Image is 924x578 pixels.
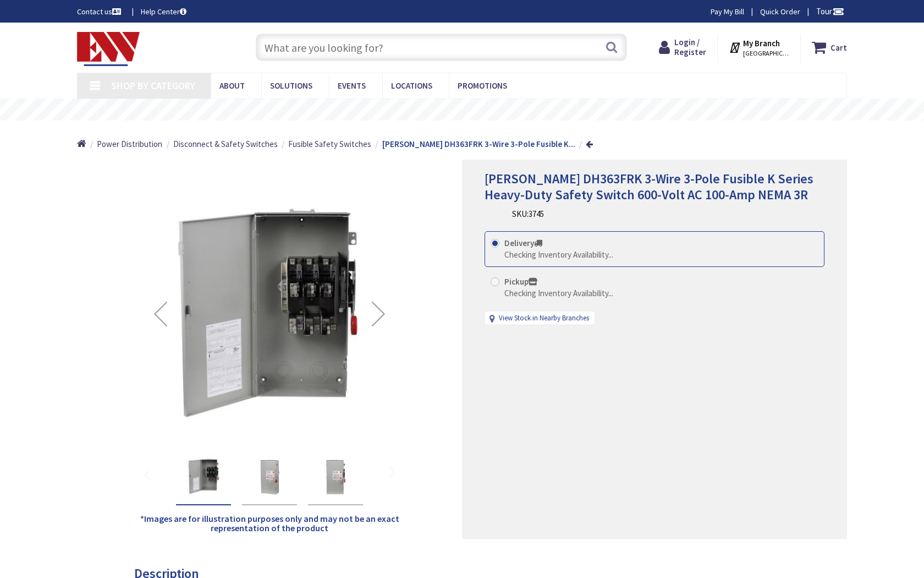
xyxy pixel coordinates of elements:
span: [GEOGRAPHIC_DATA], [GEOGRAPHIC_DATA] [743,49,790,58]
a: Pay My Bill [711,6,744,17]
span: Disconnect & Safety Switches [173,139,278,149]
img: Eaton DH363FRK 3-Wire 3-Pole Fusible K Series Heavy-Duty Safety Switch 600-Volt AC 100-Amp NEMA 3R [139,183,400,445]
a: Fusible Safety Switches [288,138,371,150]
a: Help Center [141,6,186,17]
span: Fusible Safety Switches [288,139,371,149]
div: Checking Inventory Availability... [504,249,613,260]
img: Eaton DH363FRK 3-Wire 3-Pole Fusible K Series Heavy-Duty Safety Switch 600-Volt AC 100-Amp NEMA 3R [182,455,226,499]
div: Eaton DH363FRK 3-Wire 3-Pole Fusible K Series Heavy-Duty Safety Switch 600-Volt AC 100-Amp NEMA 3R [176,449,231,505]
span: Shop By Category [111,79,195,92]
span: Events [338,80,366,91]
strong: Cart [831,37,847,57]
span: Locations [391,80,432,91]
span: Promotions [458,80,507,91]
div: Next [356,183,400,445]
div: Checking Inventory Availability... [504,287,613,299]
a: Contact us [77,6,123,17]
strong: Pickup [504,276,537,287]
strong: My Branch [743,38,780,48]
a: Power Distribution [97,138,162,150]
span: [PERSON_NAME] DH363FRK 3-Wire 3-Pole Fusible K Series Heavy-Duty Safety Switch 600-Volt AC 100-Am... [485,170,813,203]
a: Quick Order [760,6,800,17]
strong: [PERSON_NAME] DH363FRK 3-Wire 3-Pole Fusible K... [382,139,575,149]
span: 3745 [529,209,544,219]
a: Login / Register [659,37,706,57]
div: Eaton DH363FRK 3-Wire 3-Pole Fusible K Series Heavy-Duty Safety Switch 600-Volt AC 100-Amp NEMA 3R [242,449,297,505]
img: Eaton DH363FRK 3-Wire 3-Pole Fusible K Series Heavy-Duty Safety Switch 600-Volt AC 100-Amp NEMA 3R [248,455,291,499]
span: Tour [816,6,844,17]
h5: *Images are for illustration purposes only and may not be an exact representation of the product [139,514,400,533]
div: Eaton DH363FRK 3-Wire 3-Pole Fusible K Series Heavy-Duty Safety Switch 600-Volt AC 100-Amp NEMA 3R [308,449,363,505]
a: View Stock in Nearby Branches [499,313,589,324]
rs-layer: Free Same Day Pickup at 19 Locations [371,104,573,116]
strong: Delivery [504,238,542,248]
img: Electrical Wholesalers, Inc. [77,32,140,66]
span: About [219,80,245,91]
a: Cart [812,37,847,57]
img: Eaton DH363FRK 3-Wire 3-Pole Fusible K Series Heavy-Duty Safety Switch 600-Volt AC 100-Amp NEMA 3R [313,455,358,499]
span: Solutions [270,80,312,91]
a: Disconnect & Safety Switches [173,138,278,150]
div: SKU: [512,208,544,220]
div: My Branch [GEOGRAPHIC_DATA], [GEOGRAPHIC_DATA] [729,37,790,57]
input: What are you looking for? [256,34,627,61]
div: Previous [139,183,183,445]
span: Power Distribution [97,139,162,149]
span: Login / Register [674,37,706,57]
